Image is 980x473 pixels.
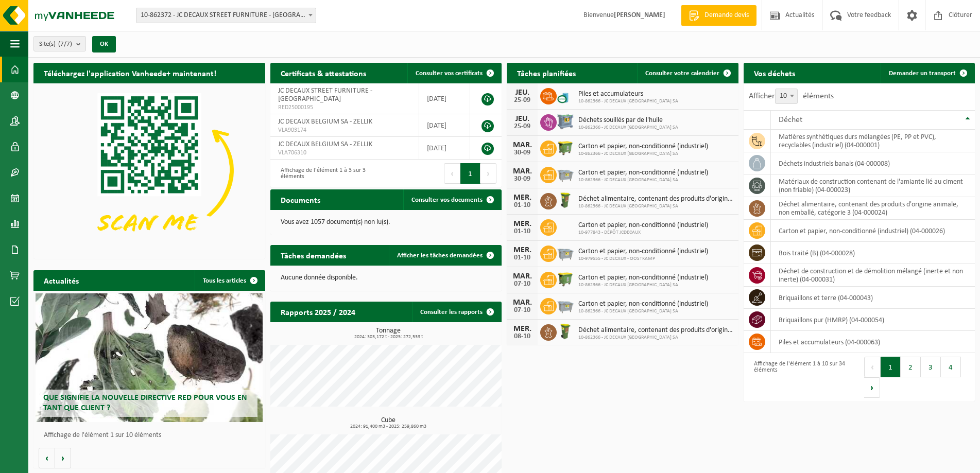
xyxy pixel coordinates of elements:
[881,357,901,377] button: 1
[136,8,316,23] span: 10-862372 - JC DECAUX STREET FURNITURE - BRUXELLES
[557,86,574,104] img: LP-OT-00060-CU
[578,203,733,209] span: 10-862366 - JC DECAUX [GEOGRAPHIC_DATA] SA
[512,89,532,97] div: JEU.
[270,245,356,265] h2: Tâches demandées
[512,246,532,254] div: MER.
[578,308,708,314] span: 10-862366 - JC DECAUX [GEOGRAPHIC_DATA] SA
[512,228,532,235] div: 01-10
[771,264,975,287] td: déchet de construction et de démolition mélangé (inerte et non inerte) (04-000031)
[578,326,733,335] span: Déchet alimentaire, contenant des produits d'origine animale, non emballé, catég...
[33,63,227,83] h2: Téléchargez l'application Vanheede+ maintenant!
[276,417,502,429] h3: Cube
[557,165,574,183] img: WB-2500-GAL-GY-01
[512,202,532,209] div: 01-10
[55,448,71,468] button: Volgende
[276,424,502,429] span: 2024: 91,400 m3 - 2025: 259,860 m3
[281,274,492,282] p: Aucune donnée disponible.
[578,256,708,262] span: 10-979555 - JC DECAUX - OOSTKAMP
[512,97,532,104] div: 25-09
[749,92,834,100] label: Afficher éléments
[512,167,532,176] div: MAR.
[278,126,411,134] span: VLA903174
[557,244,574,261] img: WB-2500-GAL-GY-01
[407,63,501,83] a: Consulter vos certificats
[889,70,956,77] span: Demander un transport
[578,274,708,282] span: Carton et papier, non-conditionné (industriel)
[771,152,975,174] td: déchets industriels banals (04-000008)
[33,83,265,257] img: Download de VHEPlus App
[278,87,372,103] span: JC DECAUX STREET FURNITURE - [GEOGRAPHIC_DATA]
[512,115,532,123] div: JEU.
[578,151,708,157] span: 10-862366 - JC DECAUX [GEOGRAPHIC_DATA] SA
[270,302,366,322] h2: Rapports 2025 / 2024
[507,63,586,83] h2: Tâches planifiées
[480,163,496,184] button: Next
[416,70,483,77] span: Consulter vos certificats
[136,8,316,23] span: 10-862372 - JC DECAUX STREET FURNITURE - BRUXELLES
[512,254,532,261] div: 01-10
[771,287,975,309] td: briquaillons et terre (04-000043)
[681,5,757,26] a: Demande devis
[512,220,532,228] div: MER.
[776,89,797,103] span: 10
[403,189,501,210] a: Consulter vos documents
[775,89,798,104] span: 10
[419,83,470,114] td: [DATE]
[39,37,72,52] span: Site(s)
[645,70,719,77] span: Consulter votre calendrier
[276,162,381,185] div: Affichage de l'élément 1 à 3 sur 3 éléments
[744,63,805,83] h2: Vos déchets
[278,141,372,148] span: JC DECAUX BELGIUM SA - ZELLIK
[44,432,260,439] p: Affichage de l'élément 1 sur 10 éléments
[771,174,975,197] td: matériaux de construction contenant de l'amiante lié au ciment (non friable) (04-000023)
[270,63,376,83] h2: Certificats & attestations
[578,221,708,230] span: Carton et papier, non-conditionné (industriel)
[92,36,116,52] button: OK
[412,302,501,322] a: Consulter les rapports
[614,11,665,19] strong: [PERSON_NAME]
[941,357,961,377] button: 4
[578,195,733,203] span: Déchet alimentaire, contenant des produits d'origine animale, non emballé, catég...
[557,139,574,156] img: WB-1100-HPE-GN-50
[195,270,264,291] a: Tous les articles
[397,252,483,259] span: Afficher les tâches demandées
[281,219,492,226] p: Vous avez 1057 document(s) non lu(s).
[39,448,55,468] button: Vorige
[512,299,532,307] div: MAR.
[578,230,708,236] span: 10-977843 - DÉPÔT JCDECAUX
[419,137,470,160] td: [DATE]
[512,176,532,183] div: 30-09
[512,123,532,130] div: 25-09
[578,125,678,131] span: 10-862366 - JC DECAUX [GEOGRAPHIC_DATA] SA
[512,272,532,281] div: MAR.
[512,281,532,288] div: 07-10
[389,245,501,266] a: Afficher les tâches demandées
[578,143,708,151] span: Carton et papier, non-conditionné (industriel)
[578,98,678,104] span: 10-862366 - JC DECAUX [GEOGRAPHIC_DATA] SA
[779,116,802,124] span: Déchet
[578,282,708,288] span: 10-862366 - JC DECAUX [GEOGRAPHIC_DATA] SA
[512,333,532,340] div: 08-10
[444,163,460,184] button: Previous
[578,300,708,308] span: Carton et papier, non-conditionné (industriel)
[578,116,678,125] span: Déchets souillés par de l'huile
[771,242,975,264] td: bois traité (B) (04-000028)
[881,63,974,83] a: Demander un transport
[270,189,331,209] h2: Documents
[771,130,975,152] td: matières synthétiques durs mélangées (PE, PP et PVC), recyclables (industriel) (04-000001)
[578,177,708,183] span: 10-862366 - JC DECAUX [GEOGRAPHIC_DATA] SA
[901,357,921,377] button: 2
[419,114,470,137] td: [DATE]
[512,307,532,314] div: 07-10
[33,270,89,290] h2: Actualités
[557,113,574,130] img: PB-AP-0800-MET-02-01
[278,118,372,126] span: JC DECAUX BELGIUM SA - ZELLIK
[43,394,247,412] span: Que signifie la nouvelle directive RED pour vous en tant que client ?
[276,327,502,340] h3: Tonnage
[557,270,574,288] img: WB-1100-HPE-GN-50
[557,191,574,209] img: WB-0060-HPE-GN-51
[771,220,975,242] td: carton et papier, non-conditionné (industriel) (04-000026)
[278,149,411,157] span: VLA706310
[557,323,574,340] img: WB-0060-HPE-GN-51
[864,377,880,398] button: Next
